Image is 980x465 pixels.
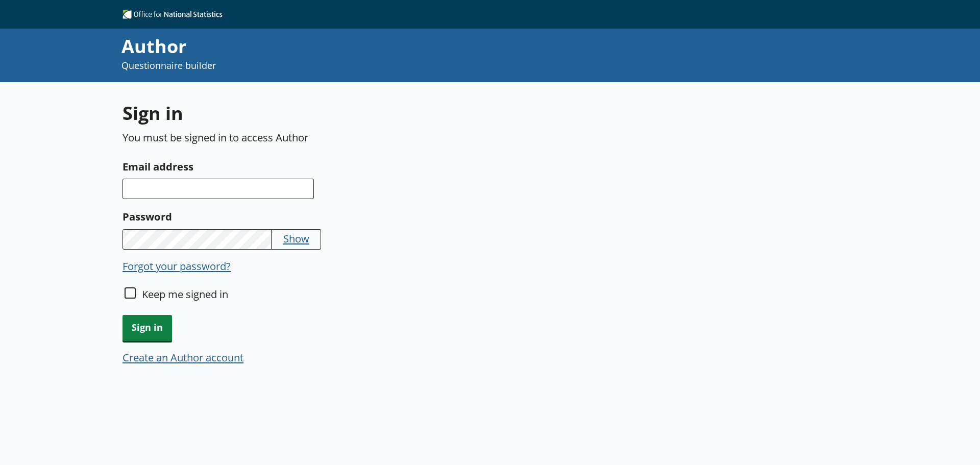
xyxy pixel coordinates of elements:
button: Sign in [122,315,172,341]
label: Email address [122,158,605,175]
button: Show [283,231,309,246]
label: Password [122,208,605,225]
label: Keep me signed in [142,287,228,301]
button: Create an Author account [122,350,243,364]
h1: Sign in [122,101,605,126]
div: Author [121,34,659,59]
button: Forgot your password? [122,259,231,273]
p: Questionnaire builder [121,59,659,72]
p: You must be signed in to access Author [122,130,605,144]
